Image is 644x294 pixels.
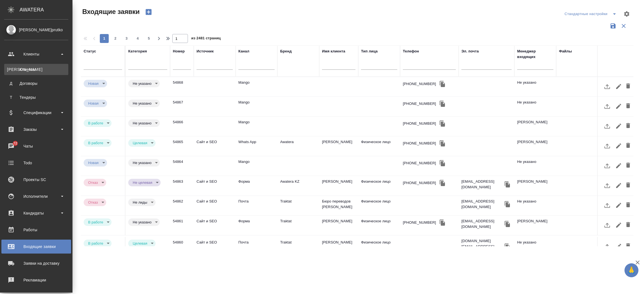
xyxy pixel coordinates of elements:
button: Редактировать [614,119,623,133]
td: 54864 [170,156,194,176]
button: Не указано [131,220,153,225]
div: Новая [128,218,160,226]
a: Проекты SC [1,173,71,187]
button: В работе [86,241,105,246]
a: [PERSON_NAME]Клиенты [4,64,68,75]
span: Входящие заявки [81,7,140,16]
button: Не лиды [131,200,149,205]
button: Загрузить файл [601,199,614,212]
div: Новая [84,139,112,147]
div: Источник [197,49,214,54]
td: [PERSON_NAME] [319,136,358,156]
button: Сохранить фильтры [608,21,618,31]
td: Traktat [277,216,319,235]
button: Удалить [623,80,633,93]
button: Редактировать [614,100,623,113]
div: Заявки на доставку [4,259,68,268]
span: Настроить таблицу [620,7,633,21]
td: [PERSON_NAME] [514,136,556,156]
td: Сайт и SEO [194,176,236,196]
td: Awatera [277,136,319,156]
td: 54866 [170,117,194,136]
td: Mango [236,97,277,116]
span: 72 [10,141,21,146]
button: Не указано [131,101,153,106]
div: Тендеры [7,95,66,100]
button: Удалить [623,199,633,212]
button: Загрузить файл [601,119,614,133]
div: Кандидаты [4,209,68,217]
button: Скопировать [503,200,512,208]
td: Физическое лицо [358,237,400,256]
button: Не указано [131,81,153,86]
button: Загрузить файл [601,139,614,153]
button: Новая [86,81,100,86]
td: Сайт и SEO [194,196,236,215]
div: Заказы [4,125,68,134]
button: Создать [142,7,155,17]
div: Новая [84,100,107,107]
div: [PHONE_NUMBER] [403,180,436,186]
div: Входящие заявки [4,242,68,251]
td: Бюро переводов [PERSON_NAME] [319,196,358,215]
button: Загрузить файл [601,179,614,192]
td: 54867 [170,97,194,116]
button: 🙏 [624,263,638,277]
td: Whats App [236,136,277,156]
td: [PERSON_NAME] [319,176,358,196]
button: Скопировать [503,242,512,251]
button: 4 [133,34,142,43]
td: [PERSON_NAME] [319,237,358,256]
span: 3 [122,36,131,41]
button: Удалить [623,240,633,253]
td: Почта [236,196,277,215]
td: Mango [236,156,277,176]
div: Рекламации [4,276,68,284]
div: [PHONE_NUMBER] [403,160,436,166]
button: Редактировать [614,179,623,192]
td: Физическое лицо [358,216,400,235]
td: Не указано [514,77,556,97]
div: Номер [173,49,185,54]
div: [PHONE_NUMBER] [403,121,436,126]
div: Проекты SC [4,175,68,184]
button: Загрузить файл [601,159,614,172]
td: Сайт и SEO [194,237,236,256]
button: Целевая [131,241,149,246]
div: Новая [84,240,112,247]
div: [PHONE_NUMBER] [403,220,436,225]
p: [EMAIL_ADDRESS][DOMAIN_NAME] [461,179,503,190]
p: [EMAIL_ADDRESS][DOMAIN_NAME] [461,218,503,230]
td: [PERSON_NAME] [514,176,556,196]
td: 54863 [170,176,194,196]
div: Новая [84,199,106,206]
a: Todo [1,156,71,170]
div: Статус [84,49,96,54]
td: [PERSON_NAME] [514,216,556,235]
td: 54865 [170,136,194,156]
button: В работе [86,220,105,225]
div: Новая [84,218,112,226]
button: Редактировать [614,199,623,212]
p: [EMAIL_ADDRESS][DOMAIN_NAME] [461,199,503,210]
td: Не указано [514,156,556,176]
td: Не указано [514,237,556,256]
button: Отказ [86,200,100,205]
button: Загрузить файл [601,218,614,232]
button: Удалить [623,100,633,113]
div: Новая [128,119,160,127]
button: Сбросить фильтры [618,21,629,31]
td: Сайт и SEO [194,216,236,235]
div: Файлы [559,49,572,54]
button: Не указано [131,160,153,165]
div: Новая [84,80,107,87]
button: Редактировать [614,139,623,153]
button: Не целевая [131,180,154,185]
div: Новая [128,139,156,147]
td: 54861 [170,216,194,235]
div: [PHONE_NUMBER] [403,101,436,107]
div: Новая [128,80,160,87]
button: Удалить [623,218,633,232]
button: Загрузить файл [601,80,614,93]
span: 4 [133,36,142,41]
